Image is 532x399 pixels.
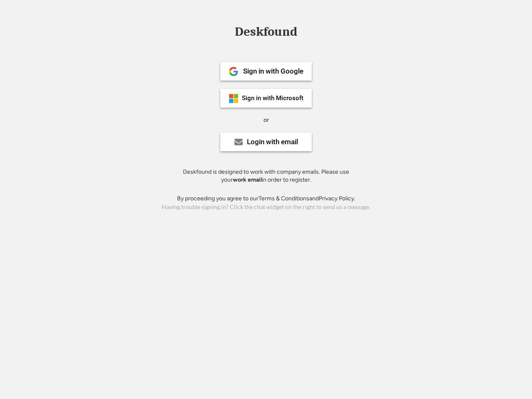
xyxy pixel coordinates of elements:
img: 1024px-Google__G__Logo.svg.png [229,66,239,76]
div: Sign in with Microsoft [242,95,303,101]
img: ms-symbollockup_mssymbol_19.png [229,94,239,103]
a: Terms & Conditions [259,195,309,202]
div: Deskfound is designed to work with company emails. Please use your in order to register. [172,168,360,184]
div: Sign in with Google [243,68,303,75]
div: or [264,116,269,124]
div: By proceeding you agree to our and [177,195,355,203]
div: Login with email [247,138,298,145]
div: Deskfound [231,25,301,38]
strong: work email [233,176,262,183]
a: Privacy Policy. [319,195,355,202]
